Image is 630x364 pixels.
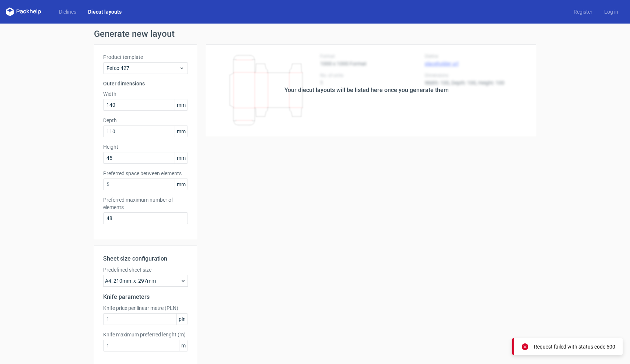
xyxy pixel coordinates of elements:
[103,275,188,287] div: A4_210mm_x_297mm
[103,117,188,124] label: Depth
[175,99,188,110] span: mm
[103,143,188,151] label: Height
[82,8,127,15] a: Diecut layouts
[175,179,188,190] span: mm
[176,314,188,325] span: pln
[103,304,188,312] label: Knife price per linear metre (PLN)
[103,266,188,273] label: Predefined sheet size
[103,293,188,301] h2: Knife parameters
[179,340,188,351] span: m
[103,331,188,338] label: Knife maximum preferred lenght (m)
[103,170,188,177] label: Preferred space between elements
[598,8,624,15] a: Log in
[94,29,536,38] h1: Generate new layout
[106,64,179,72] span: Fefco 427
[568,8,598,15] a: Register
[103,80,188,87] h3: Outer dimensions
[103,254,188,263] h2: Sheet size configuration
[103,196,188,211] label: Preferred maximum number of elements
[534,343,615,350] div: Request failed with status code 500
[175,152,188,163] span: mm
[53,8,82,15] a: Dielines
[103,53,188,61] label: Product template
[103,90,188,98] label: Width
[175,126,188,137] span: mm
[284,86,449,95] div: Your diecut layouts will be listed here once you generate them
